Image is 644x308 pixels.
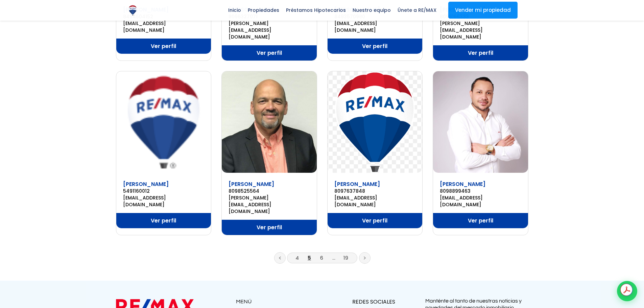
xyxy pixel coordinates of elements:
[328,71,423,173] img: Gabriel Jacobo
[229,194,310,215] a: [PERSON_NAME][EMAIL_ADDRESS][DOMAIN_NAME]
[123,188,205,194] a: 5491160012
[440,188,521,194] a: 8098899463
[448,2,518,19] a: Vender mi propiedad
[334,180,380,188] a: [PERSON_NAME]
[349,5,394,15] span: Nuestro equipo
[334,20,416,33] a: [EMAIL_ADDRESS][DOMAIN_NAME]
[225,5,244,15] span: Inicio
[222,71,317,173] img: Francisco Hartling
[433,71,528,173] img: Gamal Fortuna
[116,71,211,173] img: Florencia Martínez
[123,180,169,188] a: [PERSON_NAME]
[229,188,310,194] a: 8098525564
[320,254,323,261] a: 6
[440,180,485,188] a: [PERSON_NAME]
[328,39,423,54] a: Ver perfil
[116,39,211,54] a: Ver perfil
[244,5,283,15] span: Propiedades
[229,180,274,188] a: [PERSON_NAME]
[343,254,348,261] a: 19
[123,20,205,33] a: [EMAIL_ADDRESS][DOMAIN_NAME]
[440,20,521,40] a: [PERSON_NAME][EMAIL_ADDRESS][DOMAIN_NAME]
[295,254,299,261] a: 4
[229,20,310,40] a: [PERSON_NAME][EMAIL_ADDRESS][DOMAIN_NAME]
[394,5,440,15] span: Únete a RE/MAX
[116,213,211,228] a: Ver perfil
[222,220,317,235] a: Ver perfil
[440,194,521,208] a: [EMAIL_ADDRESS][DOMAIN_NAME]
[328,213,423,228] a: Ver perfil
[236,298,322,306] p: MENÚ
[127,4,139,16] img: Logo de REMAX
[123,194,205,208] a: [EMAIL_ADDRESS][DOMAIN_NAME]
[433,213,528,228] a: Ver perfil
[308,254,311,261] a: 5
[322,298,425,306] p: REDES SOCIALES
[334,188,416,194] a: 8097637848
[332,254,335,261] a: ...
[283,5,349,15] span: Préstamos Hipotecarios
[222,45,317,61] a: Ver perfil
[433,45,528,61] a: Ver perfil
[334,194,416,208] a: [EMAIL_ADDRESS][DOMAIN_NAME]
